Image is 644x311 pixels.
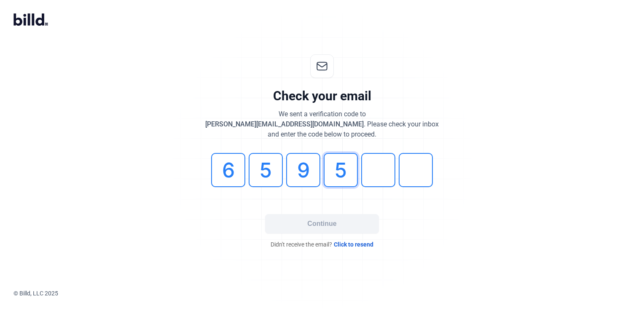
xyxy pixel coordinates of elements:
[205,109,439,139] div: We sent a verification code to . Please check your inbox and enter the code below to proceed.
[265,214,379,233] button: Continue
[334,240,373,249] span: Click to resend
[13,289,644,298] div: © Billd, LLC 2025
[196,240,448,249] div: Didn't receive the email?
[205,120,364,128] span: [PERSON_NAME][EMAIL_ADDRESS][DOMAIN_NAME]
[273,88,371,104] div: Check your email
